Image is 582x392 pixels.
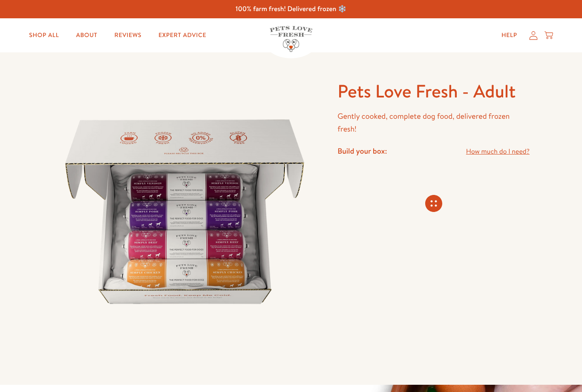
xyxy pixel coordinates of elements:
a: Reviews [108,27,148,44]
h1: Pets Love Fresh - Adult [337,80,530,103]
a: How much do I need? [466,146,530,157]
a: Help [495,27,524,44]
svg: Connecting store [425,195,442,212]
h4: Build your box: [337,146,387,156]
a: Expert Advice [152,27,213,44]
a: About [69,27,104,44]
a: Shop All [22,27,66,44]
img: Pets Love Fresh [270,26,312,52]
p: Gently cooked, complete dog food, delivered frozen fresh! [337,110,530,136]
img: Pets Love Fresh - Adult [52,80,317,344]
